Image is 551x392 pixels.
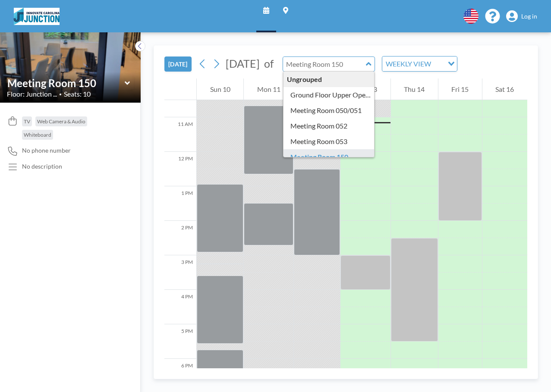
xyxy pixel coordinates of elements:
div: Mon 11 [244,78,293,100]
span: [DATE] [226,57,260,70]
div: 1 PM [164,186,196,221]
div: Search for option [382,56,457,71]
span: TV [24,118,30,125]
span: Log in [521,13,537,20]
div: 3 PM [164,255,196,290]
div: 11 AM [164,117,196,152]
span: Whiteboard [24,132,51,138]
span: of [264,57,274,70]
img: organization-logo [14,8,60,25]
span: Web Camera & Audio [37,118,85,125]
div: Ungrouped [283,72,375,87]
button: [DATE] [164,56,192,72]
div: Ground Floor Upper Open Area [283,87,375,103]
input: Search for option [434,58,443,69]
div: 5 PM [164,324,196,359]
div: Meeting Room 150 [283,149,375,165]
div: Meeting Room 053 [283,134,375,149]
div: 12 PM [164,152,196,186]
div: Fri 15 [438,78,482,100]
div: 4 PM [164,290,196,324]
div: Sun 10 [197,78,243,100]
span: • [59,91,62,97]
span: Seats: 10 [64,90,91,98]
div: Meeting Room 050/051 [283,103,375,118]
span: WEEKLY VIEW [384,58,433,69]
div: Meeting Room 052 [283,118,375,134]
a: Log in [506,10,537,22]
div: No description [22,163,62,170]
div: 2 PM [164,221,196,255]
div: Thu 14 [391,78,438,100]
input: Meeting Room 150 [7,77,125,89]
div: 10 AM [164,83,196,117]
div: Sat 16 [482,78,527,100]
span: No phone number [22,147,71,154]
span: Floor: Junction ... [7,90,57,98]
input: Meeting Room 150 [283,57,366,71]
